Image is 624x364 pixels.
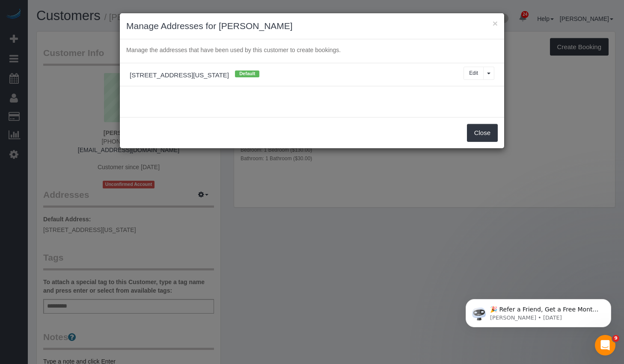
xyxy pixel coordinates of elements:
span: 9 [612,335,619,342]
h4: [STREET_ADDRESS][US_STATE] [123,70,407,79]
h3: Manage Addresses for [PERSON_NAME] [126,20,498,32]
button: × [493,19,498,28]
iframe: Intercom live chat [595,335,615,355]
button: Close [467,124,498,142]
button: Edit [464,67,484,80]
span: Default [235,70,259,77]
sui-modal: Manage Addresses for Wen Hsu [120,13,504,148]
iframe: Intercom notifications message [453,281,624,341]
p: Manage the addresses that have been used by this customer to create bookings. [126,46,498,54]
